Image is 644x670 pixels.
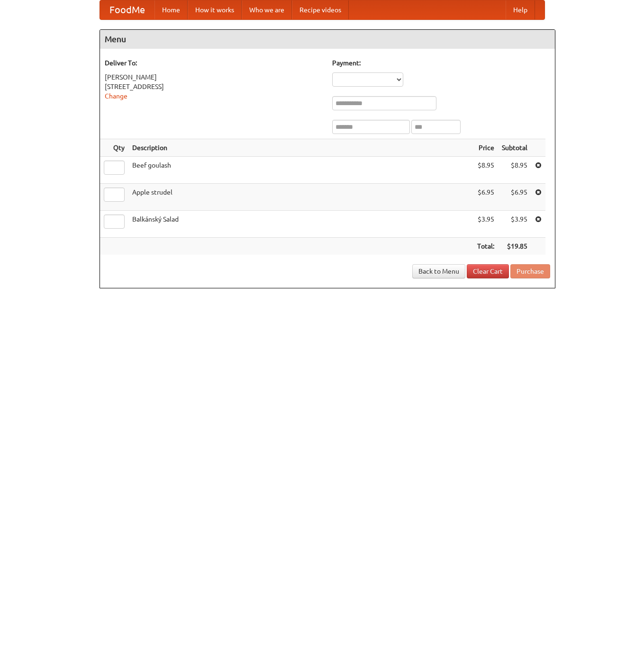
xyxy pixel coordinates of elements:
[128,184,473,211] td: Apple strudel
[128,157,473,184] td: Beef goulash
[154,0,188,19] a: Home
[105,82,323,91] div: [STREET_ADDRESS]
[242,0,292,19] a: Who we are
[473,157,498,184] td: $8.95
[498,157,531,184] td: $8.95
[105,92,127,100] a: Change
[498,139,531,157] th: Subtotal
[473,211,498,238] td: $3.95
[332,58,550,68] h5: Payment:
[128,139,473,157] th: Description
[467,264,509,278] a: Clear Cart
[100,30,555,49] h4: Menu
[506,0,535,19] a: Help
[100,139,128,157] th: Qty
[498,211,531,238] td: $3.95
[105,72,323,82] div: [PERSON_NAME]
[473,238,498,255] th: Total:
[100,0,154,19] a: FoodMe
[473,184,498,211] td: $6.95
[292,0,349,19] a: Recipe videos
[473,139,498,157] th: Price
[105,58,323,68] h5: Deliver To:
[128,211,473,238] td: Balkánský Salad
[498,238,531,255] th: $19.85
[412,264,465,278] a: Back to Menu
[498,184,531,211] td: $6.95
[510,264,550,278] button: Purchase
[188,0,242,19] a: How it works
